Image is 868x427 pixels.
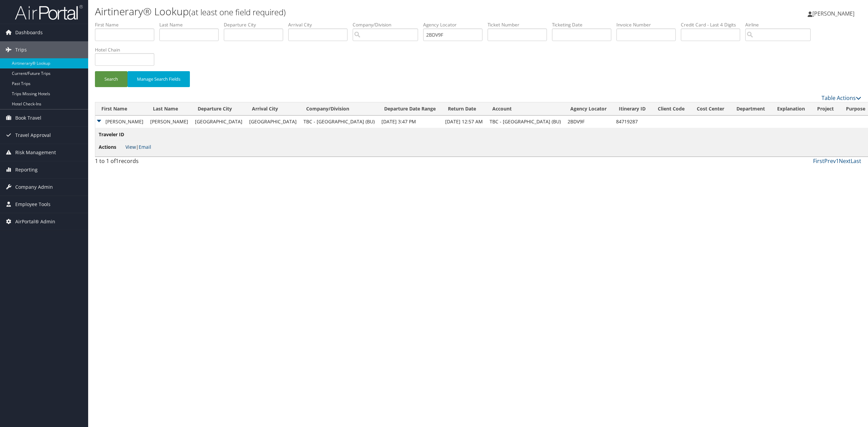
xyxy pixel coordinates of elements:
[836,157,839,165] a: 1
[125,144,136,150] a: View
[246,116,300,128] td: [GEOGRAPHIC_DATA]
[813,157,824,165] a: First
[15,109,41,126] span: Book Travel
[147,116,192,128] td: [PERSON_NAME]
[15,4,83,20] img: airportal-logo.png
[851,157,861,165] a: Last
[127,71,190,87] button: Manage Search Fields
[192,116,246,128] td: [GEOGRAPHIC_DATA]
[613,116,652,128] td: 84719287
[613,102,652,116] th: Itinerary ID: activate to sort column ascending
[246,102,300,116] th: Arrival City: activate to sort column ascending
[99,131,124,138] span: Traveler ID
[353,21,423,28] label: Company/Division
[691,102,730,116] th: Cost Center: activate to sort column ascending
[839,157,851,165] a: Next
[15,179,53,196] span: Company Admin
[95,21,159,28] label: First Name
[95,157,279,168] div: 1 to 1 of records
[189,6,286,18] small: (at least one field required)
[486,116,564,128] td: TBC - [GEOGRAPHIC_DATA] (BU)
[116,157,119,165] span: 1
[224,21,288,28] label: Departure City
[442,102,486,116] th: Return Date: activate to sort column ascending
[423,21,488,28] label: Agency Locator
[15,213,55,230] span: AirPortal® Admin
[378,102,442,116] th: Departure Date Range: activate to sort column descending
[771,102,811,116] th: Explanation: activate to sort column ascending
[139,144,151,150] a: Email
[812,10,854,17] span: [PERSON_NAME]
[822,94,861,102] a: Table Actions
[652,102,691,116] th: Client Code: activate to sort column ascending
[378,116,442,128] td: [DATE] 3:47 PM
[811,102,840,116] th: Project: activate to sort column ascending
[564,102,613,116] th: Agency Locator: activate to sort column ascending
[159,21,224,28] label: Last Name
[808,3,861,24] a: [PERSON_NAME]
[15,24,43,41] span: Dashboards
[95,4,606,19] h1: Airtinerary® Lookup
[95,46,159,53] label: Hotel Chain
[564,116,613,128] td: 2BDV9F
[15,161,38,178] span: Reporting
[824,157,836,165] a: Prev
[147,102,192,116] th: Last Name: activate to sort column ascending
[442,116,486,128] td: [DATE] 12:57 AM
[730,102,771,116] th: Department: activate to sort column ascending
[95,116,147,128] td: [PERSON_NAME]
[15,196,51,213] span: Employee Tools
[15,127,51,144] span: Travel Approval
[681,21,745,28] label: Credit Card - Last 4 Digits
[552,21,616,28] label: Ticketing Date
[95,71,127,87] button: Search
[192,102,246,116] th: Departure City: activate to sort column ascending
[95,102,147,116] th: First Name: activate to sort column ascending
[488,21,552,28] label: Ticket Number
[300,116,378,128] td: TBC - [GEOGRAPHIC_DATA] (BU)
[745,21,816,28] label: Airline
[288,21,353,28] label: Arrival City
[99,143,124,151] span: Actions
[15,144,56,161] span: Risk Management
[486,102,564,116] th: Account: activate to sort column ascending
[616,21,681,28] label: Invoice Number
[125,144,151,150] span: |
[15,41,27,58] span: Trips
[300,102,378,116] th: Company/Division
